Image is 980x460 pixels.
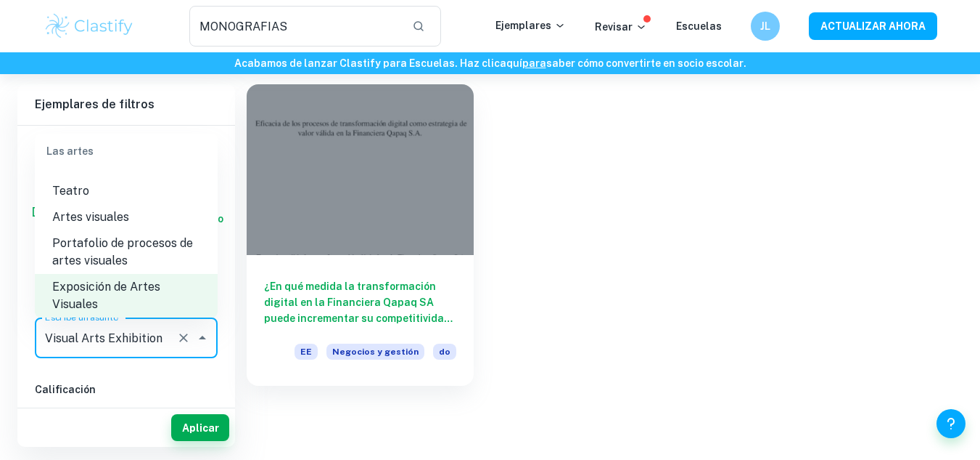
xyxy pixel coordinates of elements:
[234,57,500,69] font: Acabamos de lanzar Clastify para Escuelas. Haz clic
[936,409,965,438] button: Ayuda y comentarios
[44,12,136,41] img: Logotipo de Clastify
[52,210,129,224] font: Artes visuales
[171,414,229,441] button: Aplicar
[46,145,94,157] font: Las artes
[522,57,546,69] a: para
[35,97,155,111] font: Ejemplares de filtros
[52,236,193,267] font: Portafolio de procesos de artes visuales
[35,384,96,395] font: Calificación
[247,84,474,386] a: ¿En qué medida la transformación digital en la Financiera Qapaq SA puede incrementar su competiti...
[809,12,937,39] button: ACTUALIZAR AHORA
[676,20,722,32] a: Escuelas
[500,57,522,69] font: aquí
[173,328,194,348] button: Claro
[52,280,160,311] font: Exposición de Artes Visuales
[32,206,93,217] font: [US_STATE]
[189,6,400,47] input: Busque cualquier ejemplar...
[546,57,744,69] font: saber cómo convertirte en socio escolar
[439,347,450,357] font: do
[760,20,770,32] font: JL
[751,12,780,41] button: JL
[495,20,551,31] font: Ejemplares
[820,21,926,33] font: ACTUALIZAR AHORA
[192,328,213,348] button: Close
[744,57,746,69] font: .
[76,126,176,161] div: Elección del tipo de filtro
[52,184,89,198] font: Teatro
[264,281,453,356] font: ¿En qué medida la transformación digital en la Financiera Qapaq SA puede incrementar su competiti...
[595,21,633,33] font: Revisar
[300,347,312,357] font: EE
[182,422,219,434] font: Aplicar
[332,347,419,357] font: Negocios y gestión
